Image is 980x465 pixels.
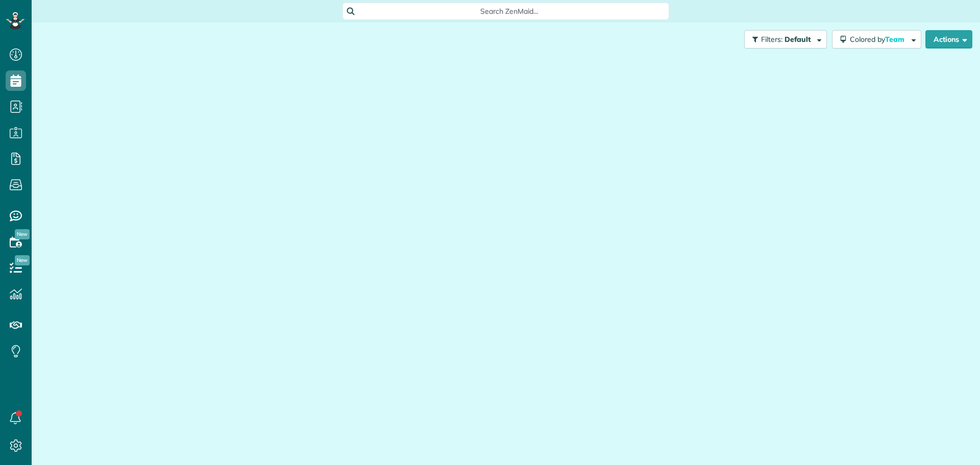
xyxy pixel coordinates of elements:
span: New [15,255,30,265]
a: Filters: Default [739,30,827,48]
span: New [15,229,30,239]
span: Team [885,35,906,44]
button: Filters: Default [744,30,827,48]
button: Colored byTeam [832,30,921,48]
button: Actions [925,30,972,48]
span: Filters: [761,35,782,44]
span: Default [785,35,812,44]
span: Colored by [850,35,908,44]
